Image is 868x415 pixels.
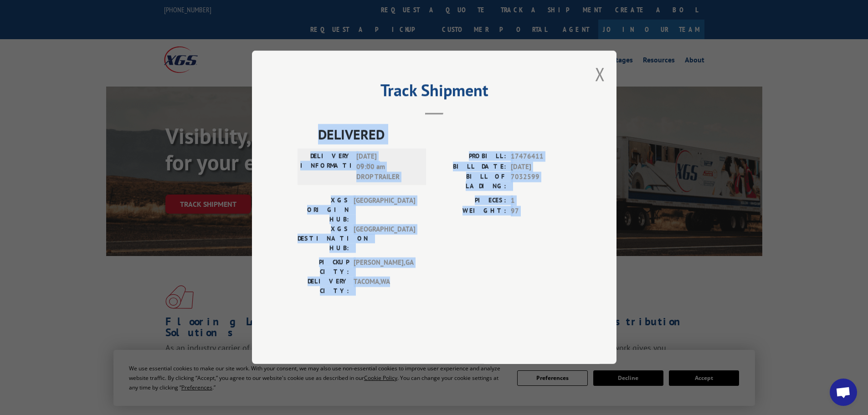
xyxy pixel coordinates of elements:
h2: Track Shipment [298,84,571,101]
span: 7032599 [511,172,571,191]
label: WEIGHT: [434,206,506,216]
div: Open chat [830,379,857,406]
label: PROBILL: [434,152,506,162]
label: PIECES: [434,196,506,206]
span: [DATE] 09:00 am DROP TRAILER [356,152,418,183]
label: DELIVERY CITY: [298,277,349,296]
label: PICKUP CITY: [298,258,349,277]
span: [PERSON_NAME] , GA [354,258,415,277]
span: 17476411 [511,152,571,162]
span: TACOMA , WA [354,277,415,296]
button: Close modal [595,62,605,86]
span: [DATE] [511,162,571,172]
span: 97 [511,206,571,216]
label: DELIVERY INFORMATION: [300,152,352,183]
span: DELIVERED [318,124,571,145]
label: BILL DATE: [434,162,506,172]
label: XGS DESTINATION HUB: [298,225,349,253]
label: XGS ORIGIN HUB: [298,196,349,225]
span: 1 [511,196,571,206]
label: BILL OF LADING: [434,172,506,191]
span: [GEOGRAPHIC_DATA] [354,225,415,253]
span: [GEOGRAPHIC_DATA] [354,196,415,225]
